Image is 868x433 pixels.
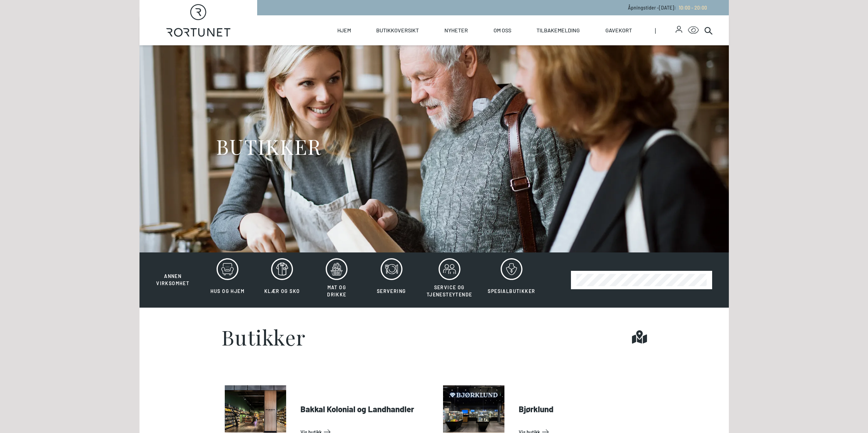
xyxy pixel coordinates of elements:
h1: Butikker [221,327,306,347]
a: Tilbakemelding [536,15,580,45]
span: Spesialbutikker [488,288,535,294]
button: Spesialbutikker [481,258,542,302]
button: Mat og drikke [310,258,363,302]
a: Hjem [337,15,351,45]
button: Annen virksomhet [146,258,200,287]
a: Gavekort [605,15,632,45]
a: Nyheter [444,15,468,45]
a: Butikkoversikt [376,15,419,45]
a: 10:00 - 20:00 [676,5,707,11]
button: Service og tjenesteytende [420,258,480,302]
button: Open Accessibility Menu [688,25,699,36]
button: Hus og hjem [201,258,254,302]
a: Om oss [494,15,511,45]
span: | [655,15,676,45]
span: Klær og sko [264,288,300,294]
h1: BUTIKKER [216,134,321,159]
span: Mat og drikke [327,284,346,297]
span: Hus og hjem [210,288,245,294]
button: Klær og sko [255,258,309,302]
span: 10:00 - 20:00 [679,5,707,11]
p: Åpningstider - [DATE] : [628,4,707,11]
span: Service og tjenesteytende [427,284,472,297]
span: Servering [377,288,406,294]
span: Annen virksomhet [156,273,189,286]
button: Servering [365,258,418,302]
